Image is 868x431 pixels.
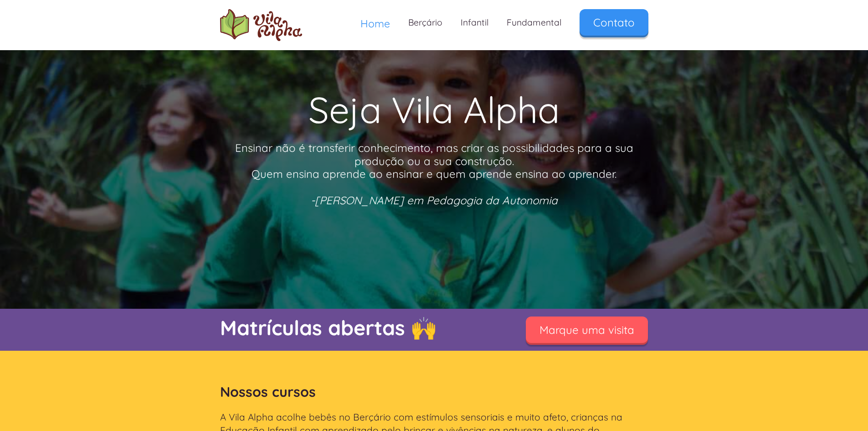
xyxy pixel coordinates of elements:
[220,378,648,406] h2: Nossos cursos
[311,193,558,207] em: -[PERSON_NAME] em Pedagogia da Autonomia
[220,82,648,137] h1: Seja Vila Alpha
[220,9,302,41] a: home
[399,9,452,36] a: Berçário
[351,9,399,38] a: Home
[580,9,648,36] a: Contato
[360,17,390,30] span: Home
[526,317,648,343] a: Marque uma visita
[220,141,648,207] p: Ensinar não é transferir conhecimento, mas criar as possibilidades para a sua produção ou a sua c...
[220,313,503,342] p: Matrículas abertas 🙌
[452,9,498,36] a: Infantil
[498,9,570,36] a: Fundamental
[220,9,302,41] img: logo Escola Vila Alpha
